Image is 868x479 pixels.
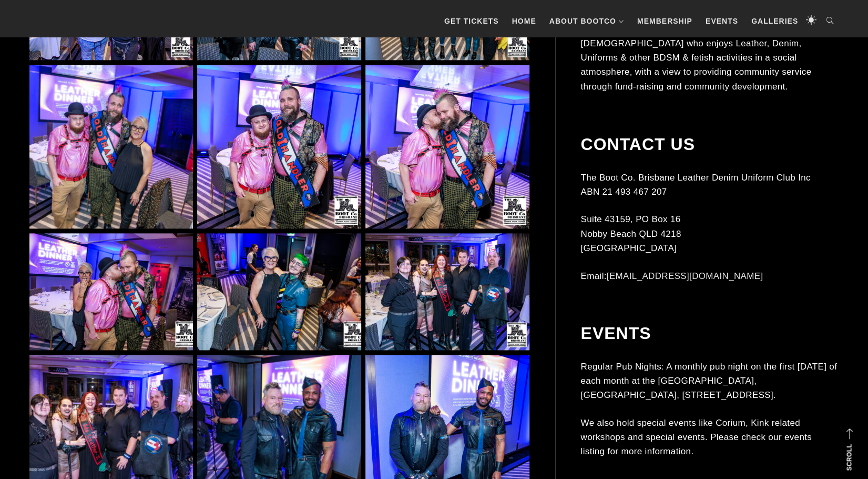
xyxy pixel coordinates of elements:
a: [EMAIL_ADDRESS][DOMAIN_NAME] [607,271,763,281]
a: Events [700,5,743,37]
a: GET TICKETS [439,5,504,37]
a: Home [507,5,542,37]
p: The Boot Co. Brisbane Leather Denim Uniform Club Inc ABN 21 493 467 207 [580,170,838,198]
a: About BootCo [544,5,629,37]
strong: Scroll [845,444,853,471]
p: Regular Pub Nights: A monthly pub night on the first [DATE] of each month at the [GEOGRAPHIC_DATA... [580,359,838,402]
p: Email: [580,268,838,283]
a: Galleries [746,5,803,37]
a: Membership [632,5,698,37]
p: Suite 43159, PO Box 16 Nobby Beach QLD 4218 [GEOGRAPHIC_DATA] [580,212,838,255]
p: We also hold special events like Corium, Kink related workshops and special events. Please check ... [580,415,838,458]
h2: Events [580,323,838,343]
p: The Boot Co. provides a forum for anyone identifying as [DEMOGRAPHIC_DATA] who enjoys Leather, De... [580,22,838,94]
h2: Contact Us [580,134,838,154]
